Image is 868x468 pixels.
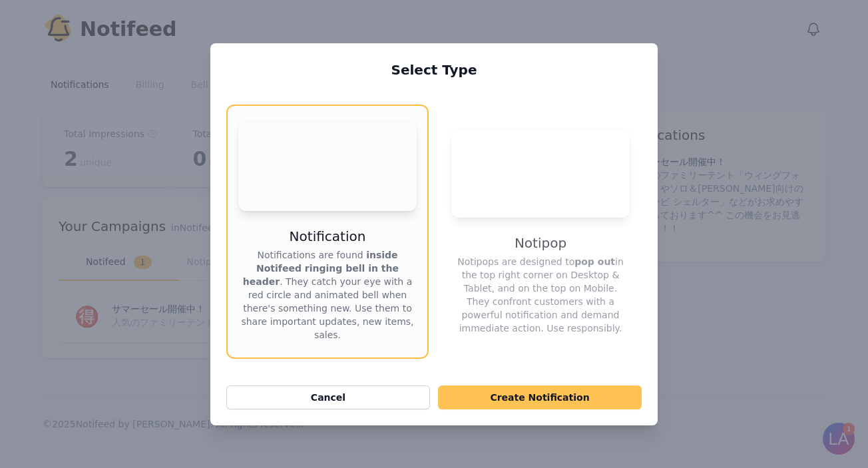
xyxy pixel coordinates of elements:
[208,370,226,381] g: />
[226,62,642,78] h2: Select Type
[438,385,642,409] button: Create Notification
[74,8,174,23] div: [PERSON_NAME]
[290,227,366,246] h3: Notification
[238,122,417,211] video: Your browser does not support the video tag.
[439,105,642,359] button: Your browser does not support the video tag.NotipopNotipops are designed topop outin the top righ...
[451,255,630,335] p: Notipops are designed to in the top right corner on Desktop & Tablet, and on the top on Mobile. T...
[18,6,30,18] span: 1
[40,8,250,35] div: US[PERSON_NAME]Typically replies within a day
[574,256,615,267] strong: pop out
[40,9,64,33] img: US
[451,128,630,218] video: Your browser does not support the video tag.
[202,358,231,395] button: />GIF
[111,344,168,352] span: We run on Gist
[212,373,222,379] tspan: GIF
[74,25,174,33] div: Typically replies within a day
[226,385,430,409] button: Cancel
[243,250,399,287] strong: inside Notifeed ringing bell in the header
[515,234,566,252] h3: Notipop
[226,105,429,359] button: Your browser does not support the video tag.NotificationNotifications are found inside Notifeed r...
[238,248,417,342] p: Notifications are found . They catch your eye with a red circle and animated bell when there's so...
